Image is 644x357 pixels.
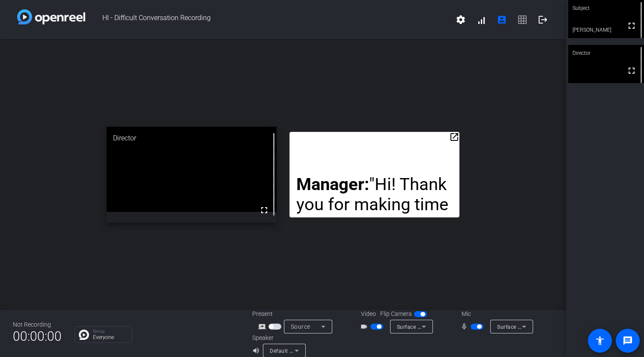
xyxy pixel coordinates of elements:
div: Director [568,45,644,61]
mat-icon: settings [456,15,466,25]
img: Chat Icon [79,330,89,340]
div: Director [107,127,277,150]
mat-icon: fullscreen [259,205,269,215]
mat-icon: logout [538,15,548,25]
span: Source [291,323,310,330]
span: Surface Camera Front (045e:0990) [397,323,484,330]
mat-icon: volume_up [252,345,262,356]
strong: Manager: [296,174,369,194]
mat-icon: accessibility [595,336,605,346]
p: Group [93,329,128,333]
mat-icon: mic_none [460,321,471,332]
span: Default - Surface Omnisonic Speakers (Surface High Definition Audio) [270,347,444,354]
div: Present [252,309,338,318]
p: Everyone [93,335,128,340]
img: white-gradient.svg [17,9,85,24]
mat-icon: fullscreen [626,21,637,31]
div: Not Recording [13,320,62,329]
mat-icon: message [623,336,633,346]
mat-icon: open_in_new [449,132,459,142]
mat-icon: videocam_outline [360,321,370,332]
mat-icon: fullscreen [626,65,637,76]
span: 00:00:00 [13,326,62,347]
div: Mic [453,309,539,318]
span: Video [361,309,376,318]
mat-icon: screen_share_outline [258,321,268,332]
span: Flip Camera [380,309,412,318]
button: signal_cellular_alt [471,9,492,30]
mat-icon: account_box [497,15,507,25]
div: Speaker [252,333,304,342]
span: HI - Difficult Conversation Recording [85,9,450,30]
